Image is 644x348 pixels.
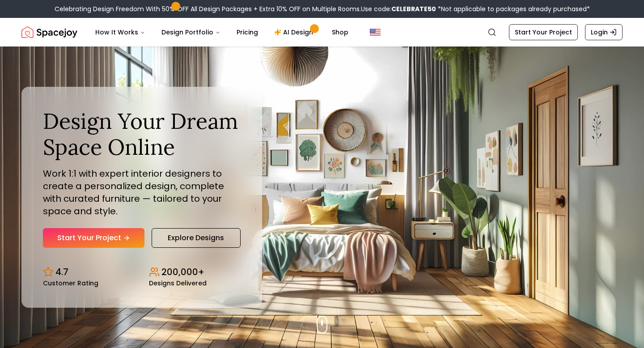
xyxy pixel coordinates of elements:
[88,23,356,41] nav: Main
[43,108,241,160] h1: Design Your Dream Space Online
[325,23,356,41] a: Shop
[267,23,323,41] a: AI Design
[509,24,578,40] a: Start Your Project
[229,23,265,41] a: Pricing
[154,23,228,41] button: Design Portfolio
[88,23,153,41] button: How It Works
[370,27,381,38] img: United States
[361,4,436,13] span: Use code:
[43,259,241,286] div: Design stats
[21,18,623,47] nav: Global
[149,280,207,286] small: Designs Delivered
[585,24,623,40] a: Login
[43,167,241,217] p: Work 1:1 with expert interior designers to create a personalized design, complete with curated fu...
[161,266,204,278] p: 200,000+
[43,280,98,286] small: Customer Rating
[436,4,590,13] span: *Not applicable to packages already purchased*
[21,23,77,41] img: Spacejoy Logo
[55,4,590,13] div: Celebrating Design Freedom With 50% OFF All Design Packages + Extra 10% OFF on Multiple Rooms.
[152,228,241,248] a: Explore Designs
[43,228,144,248] a: Start Your Project
[391,4,436,13] b: CELEBRATE50
[55,266,68,278] p: 4.7
[21,23,77,41] a: Spacejoy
